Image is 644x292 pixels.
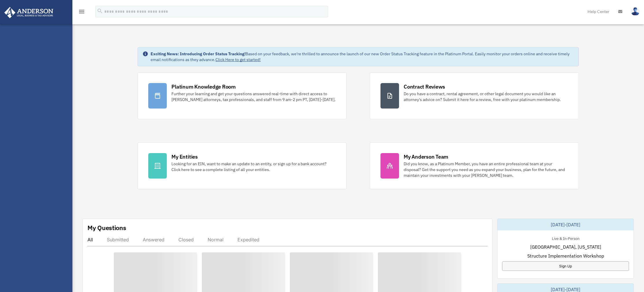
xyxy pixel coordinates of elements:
div: All [87,237,93,243]
strong: Exciting News: Introducing Order Status Tracking! [151,51,246,56]
div: Platinum Knowledge Room [171,83,236,90]
div: Expedited [237,237,259,243]
a: Sign Up [502,261,629,271]
i: search [97,8,103,14]
div: Submitted [107,237,129,243]
img: User Pic [631,7,640,16]
div: Closed [178,237,194,243]
div: My Questions [87,223,126,232]
a: My Anderson Team Did you know, as a Platinum Member, you have an entire professional team at your... [370,142,579,189]
div: Further your learning and get your questions answered real-time with direct access to [PERSON_NAM... [171,91,336,102]
div: Did you know, as a Platinum Member, you have an entire professional team at your disposal? Get th... [404,161,568,178]
a: Contract Reviews Do you have a contract, rental agreement, or other legal document you would like... [370,72,579,119]
div: Normal [208,237,224,243]
img: Anderson Advisors Platinum Portal [3,7,55,18]
span: Structure Implementation Workshop [527,252,604,259]
a: menu [78,10,85,15]
div: My Entities [171,153,197,160]
div: Live & In-Person [547,235,584,241]
a: Click Here to get started! [215,57,261,62]
div: Do you have a contract, rental agreement, or other legal document you would like an attorney's ad... [404,91,568,102]
div: Answered [143,237,164,243]
a: My Entities Looking for an EIN, want to make an update to an entity, or sign up for a bank accoun... [138,142,347,189]
div: Contract Reviews [404,83,445,90]
div: [DATE]-[DATE] [497,219,634,230]
div: My Anderson Team [404,153,448,160]
div: Based on your feedback, we're thrilled to announce the launch of our new Order Status Tracking fe... [151,51,574,63]
a: Platinum Knowledge Room Further your learning and get your questions answered real-time with dire... [138,72,347,119]
i: menu [78,8,85,15]
span: [GEOGRAPHIC_DATA], [US_STATE] [530,243,601,250]
div: Looking for an EIN, want to make an update to an entity, or sign up for a bank account? Click her... [171,161,336,172]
